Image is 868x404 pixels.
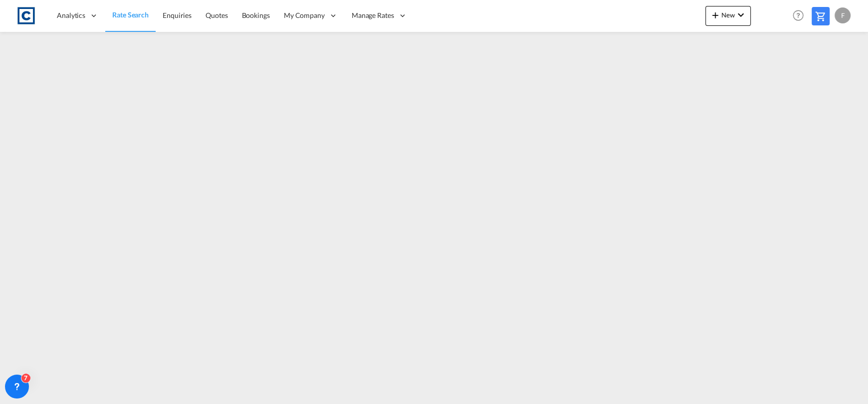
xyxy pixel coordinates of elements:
div: Help [790,7,812,25]
div: F [835,7,851,23]
span: Bookings [242,11,270,19]
span: Help [790,7,807,24]
span: My Company [284,10,325,20]
span: Rate Search [112,10,149,19]
span: Analytics [57,10,85,20]
span: Manage Rates [352,10,394,20]
img: 1fdb9190129311efbfaf67cbb4249bed.jpeg [15,4,37,27]
md-icon: icon-chevron-down [735,9,747,21]
span: Quotes [206,11,227,19]
span: Enquiries [163,11,192,19]
md-icon: icon-plus 400-fg [709,9,721,21]
button: icon-plus 400-fgNewicon-chevron-down [705,6,751,26]
span: New [709,11,747,19]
